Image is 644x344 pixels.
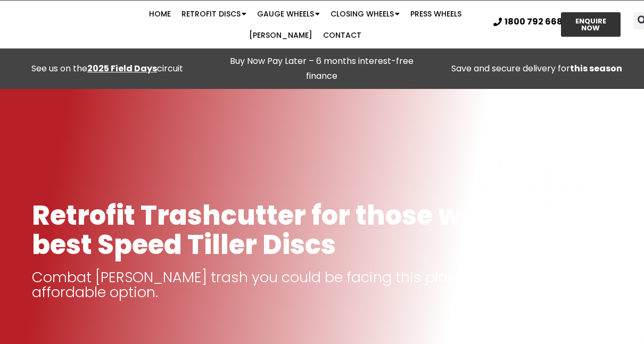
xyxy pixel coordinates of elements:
h1: Retrofit Trashcutter for those wanting the best Speed Tiller Discs [32,201,612,259]
a: Closing Wheels [325,3,405,24]
p: Buy Now Pay Later – 6 months interest-free finance [220,54,424,84]
a: Home [144,3,176,24]
a: Gauge Wheels [252,3,325,24]
img: Ryan NT logo [32,10,125,39]
a: Contact [318,24,367,46]
strong: this season [570,62,622,75]
a: Retrofit Discs [176,3,252,24]
nav: Menu [125,3,486,46]
p: Combat [PERSON_NAME] trash you could be facing this planting with this affordable option. [32,270,612,300]
a: 2025 Field Days [87,62,157,75]
a: ENQUIRE NOW [561,12,621,37]
p: Save and secure delivery for [435,61,639,76]
span: 1800 792 668 [505,18,563,26]
a: 1800 792 668 [493,18,563,26]
span: ENQUIRE NOW [571,18,611,31]
div: See us on the circuit [5,61,209,76]
a: Press Wheels [405,3,467,24]
a: [PERSON_NAME] [244,24,318,46]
